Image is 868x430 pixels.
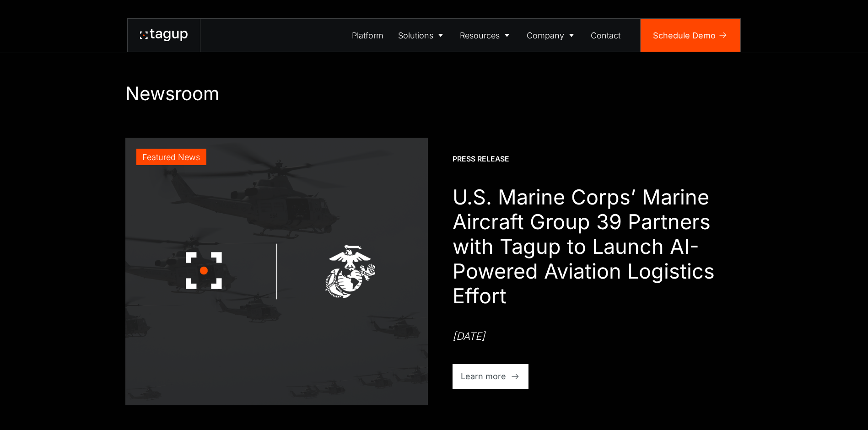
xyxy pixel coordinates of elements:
[591,29,620,42] div: Contact
[641,19,740,52] a: Schedule Demo
[453,185,743,308] h1: U.S. Marine Corps’ Marine Aircraft Group 39 Partners with Tagup to Launch AI-Powered Aviation Log...
[398,29,433,42] div: Solutions
[460,29,500,42] div: Resources
[453,154,509,164] div: Press Release
[461,370,506,382] div: Learn more
[527,29,564,42] div: Company
[653,29,716,42] div: Schedule Demo
[519,19,584,52] a: Company
[352,29,383,42] div: Platform
[391,19,453,52] a: Solutions
[125,138,428,405] a: Featured News
[584,19,628,52] a: Contact
[453,364,529,389] a: Learn more
[453,329,485,344] div: [DATE]
[142,151,200,163] div: Featured News
[125,82,743,105] h1: Newsroom
[453,19,520,52] a: Resources
[345,19,391,52] a: Platform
